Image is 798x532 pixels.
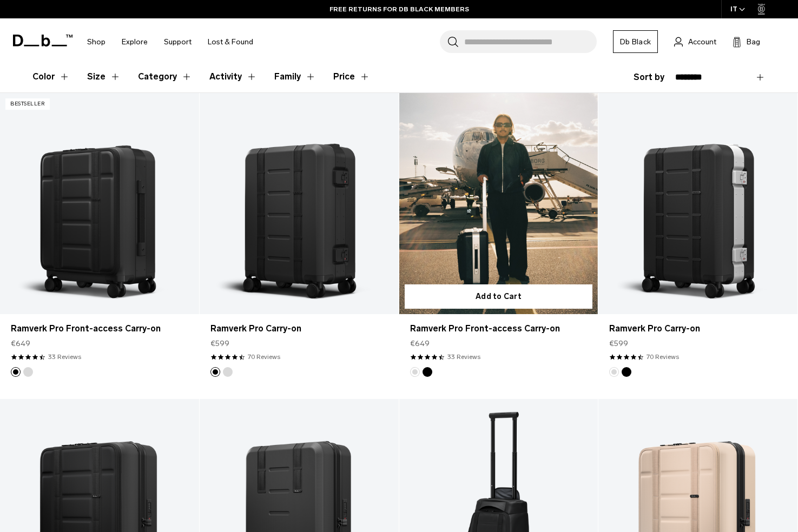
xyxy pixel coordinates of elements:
span: Account [688,36,716,48]
a: Ramverk Pro Front-access Carry-on [410,322,588,335]
a: Shop [87,23,105,61]
button: Silver [23,367,33,377]
button: Toggle Price [333,61,370,92]
p: Bestseller [5,98,50,110]
button: Toggle Filter [209,61,257,92]
a: 70 reviews [248,352,280,362]
a: Explore [122,23,148,61]
button: Black Out [423,367,432,377]
nav: Main Navigation [79,18,261,65]
button: Silver [609,367,619,377]
span: €599 [210,338,229,349]
a: Ramverk Pro Carry-on [210,322,388,335]
span: €649 [11,338,30,349]
span: €649 [410,338,430,349]
button: Silver [410,367,420,377]
button: Black Out [622,367,631,377]
button: Toggle Filter [32,61,70,92]
button: Bag [733,35,760,48]
button: Black Out [11,367,21,377]
a: Ramverk Pro Front-access Carry-on [399,93,598,314]
button: Black Out [210,367,220,377]
button: Toggle Filter [274,61,316,92]
a: Ramverk Pro Carry-on [200,93,399,314]
a: Ramverk Pro Carry-on [598,93,797,314]
button: Toggle Filter [138,61,192,92]
a: Account [674,35,716,48]
button: Toggle Filter [87,61,121,92]
a: Ramverk Pro Carry-on [609,322,787,335]
a: 33 reviews [48,352,81,362]
a: Ramverk Pro Front-access Carry-on [11,322,188,335]
span: €599 [609,338,628,349]
a: 70 reviews [647,352,679,362]
button: Add to Cart [405,284,593,309]
a: FREE RETURNS FOR DB BLACK MEMBERS [329,4,469,14]
a: Db Black [613,30,658,53]
a: Support [164,23,192,61]
a: 33 reviews [447,352,480,362]
a: Lost & Found [208,23,253,61]
button: Silver [223,367,233,377]
span: Bag [747,36,760,48]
